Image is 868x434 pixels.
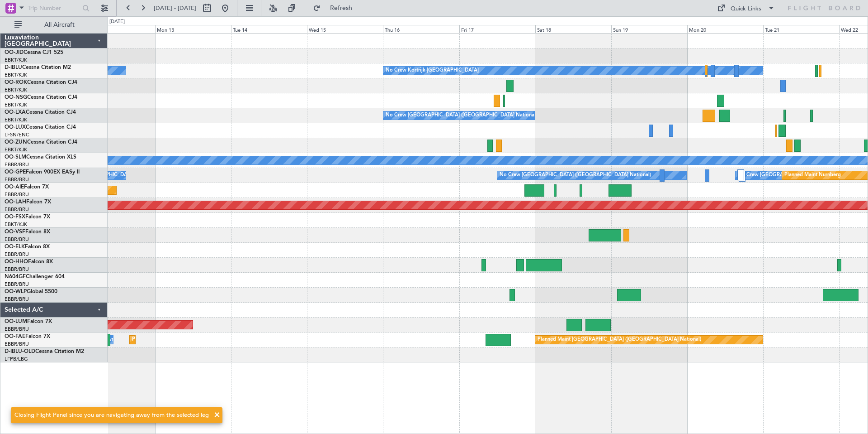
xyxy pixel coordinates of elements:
a: EBBR/BRU [5,236,29,243]
a: OO-SLMCessna Citation XLS [5,154,76,160]
span: OO-LUM [5,319,27,324]
a: EBKT/KJK [5,221,27,228]
div: Wed 15 [307,25,383,33]
a: EBBR/BRU [5,281,29,288]
a: EBKT/KJK [5,57,27,63]
a: OO-NSGCessna Citation CJ4 [5,95,77,100]
span: OO-LUX [5,125,26,130]
span: Refresh [322,5,360,11]
div: No Crew [GEOGRAPHIC_DATA] ([GEOGRAPHIC_DATA] National) [500,169,651,182]
span: OO-JID [5,50,24,55]
a: EBBR/BRU [5,191,29,198]
a: EBBR/BRU [5,206,29,213]
a: D-IBLUCessna Citation M2 [5,65,71,70]
a: EBBR/BRU [5,161,29,168]
div: Tue 21 [763,25,839,33]
a: LFPB/LBG [5,356,28,362]
span: OO-FAE [5,334,25,339]
a: EBBR/BRU [5,266,29,273]
span: OO-LAH [5,199,26,205]
div: Closing Flight Panel since you are navigating away from the selected leg [14,411,209,420]
span: OO-ROK [5,80,27,85]
div: Quick Links [731,5,761,14]
a: EBKT/KJK [5,87,27,93]
span: OO-SLM [5,154,26,160]
a: OO-ZUNCessna Citation CJ4 [5,140,77,145]
a: OO-LXACessna Citation CJ4 [5,110,76,115]
div: Planned Maint Nurnberg [784,169,841,182]
div: Sun 19 [611,25,687,33]
div: No Crew Kortrijk-[GEOGRAPHIC_DATA] [386,64,479,77]
a: EBBR/BRU [5,251,29,258]
span: OO-ELK [5,244,25,250]
span: OO-NSG [5,95,27,100]
div: Mon 20 [687,25,763,33]
span: OO-HHO [5,259,28,265]
div: No Crew [GEOGRAPHIC_DATA] ([GEOGRAPHIC_DATA] National) [386,109,537,122]
a: OO-VSFFalcon 8X [5,229,50,235]
span: OO-AIE [5,184,24,190]
a: OO-FSXFalcon 7X [5,214,50,220]
button: Refresh [309,1,363,15]
span: N604GF [5,274,26,280]
span: OO-FSX [5,214,25,220]
a: OO-FAEFalcon 7X [5,334,50,339]
a: EBBR/BRU [5,326,29,333]
a: EBBR/BRU [5,341,29,347]
a: OO-AIEFalcon 7X [5,184,49,190]
div: Fri 17 [459,25,535,33]
span: All Aircraft [24,22,95,28]
span: [DATE] - [DATE] [154,4,196,12]
button: All Aircraft [10,18,98,32]
a: OO-ROKCessna Citation CJ4 [5,80,77,85]
div: Mon 13 [155,25,231,33]
div: Planned Maint [GEOGRAPHIC_DATA] ([GEOGRAPHIC_DATA] National) [538,333,701,347]
span: OO-VSF [5,229,25,235]
a: OO-JIDCessna CJ1 525 [5,50,63,55]
input: Trip Number [28,1,80,15]
div: Planned Maint Melsbroek Air Base [132,333,211,347]
a: N604GFChallenger 604 [5,274,65,280]
div: Tue 14 [231,25,307,33]
a: EBKT/KJK [5,116,27,123]
a: OO-LUMFalcon 7X [5,319,52,324]
a: OO-ELKFalcon 8X [5,244,50,250]
a: OO-WLPGlobal 5500 [5,289,57,294]
span: OO-LXA [5,110,26,115]
a: D-IBLU-OLDCessna Citation M2 [5,349,84,354]
a: EBKT/KJK [5,101,27,108]
span: D-IBLU [5,65,22,70]
a: OO-HHOFalcon 8X [5,259,53,265]
button: Quick Links [712,1,779,15]
div: Sat 18 [535,25,611,33]
a: OO-LUXCessna Citation CJ4 [5,125,76,130]
a: EBBR/BRU [5,176,29,183]
span: D-IBLU-OLD [5,349,35,354]
span: OO-ZUN [5,140,27,145]
div: Sun 12 [79,25,155,33]
div: [DATE] [109,18,125,26]
span: OO-GPE [5,169,26,175]
a: EBKT/KJK [5,146,27,153]
div: Thu 16 [383,25,459,33]
a: OO-LAHFalcon 7X [5,199,51,205]
a: OO-GPEFalcon 900EX EASy II [5,169,80,175]
a: LFSN/ENC [5,131,29,138]
a: EBBR/BRU [5,296,29,303]
span: OO-WLP [5,289,27,294]
a: EBKT/KJK [5,72,27,78]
